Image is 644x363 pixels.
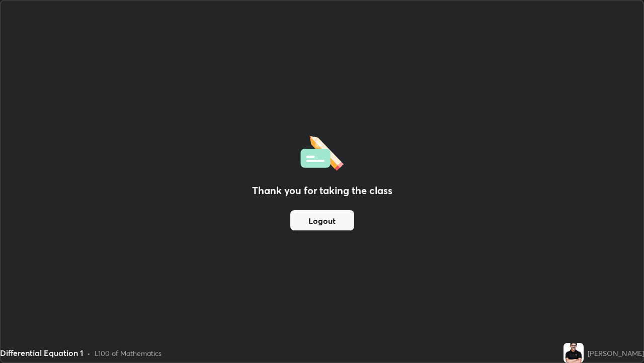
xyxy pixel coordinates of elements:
[95,348,162,358] div: L100 of Mathematics
[563,343,584,363] img: 83de30cf319e457290fb9ba58134f690.jpg
[588,348,644,358] div: [PERSON_NAME]
[290,210,354,230] button: Logout
[87,348,91,358] div: •
[300,133,344,171] img: offlineFeedback.1438e8b3.svg
[252,183,392,198] h2: Thank you for taking the class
